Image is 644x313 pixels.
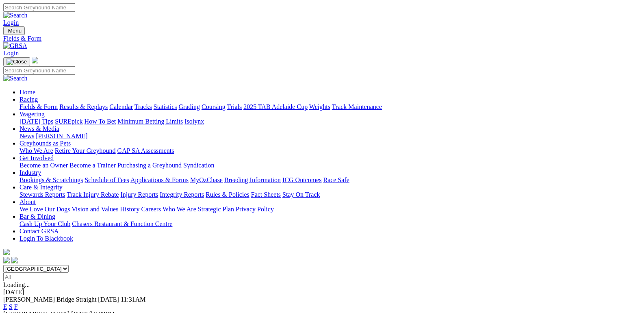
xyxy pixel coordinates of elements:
div: Industry [20,176,641,184]
a: SUREpick [55,118,82,125]
a: News [20,133,34,139]
a: Schedule of Fees [85,176,129,183]
a: Industry [20,169,41,176]
a: Home [20,89,35,96]
a: Purchasing a Greyhound [117,162,182,169]
a: Vision and Values [72,206,118,213]
a: Racing [20,96,38,103]
span: [PERSON_NAME] Bridge Straight [3,296,96,303]
div: Care & Integrity [20,191,641,198]
a: Integrity Reports [160,191,204,198]
a: About [20,198,36,205]
img: Close [7,59,27,65]
a: MyOzChase [190,176,223,183]
a: History [120,206,139,213]
a: Who We Are [20,147,53,154]
a: Trials [227,103,242,110]
a: S [9,303,13,310]
a: ICG Outcomes [282,176,321,183]
div: [DATE] [3,289,641,296]
a: Who We Are [163,206,196,213]
a: Applications & Forms [130,176,189,183]
a: Tracks [134,103,152,110]
a: Minimum Betting Limits [117,118,183,125]
a: Rules & Policies [206,191,249,198]
a: Retire Your Greyhound [55,147,116,154]
input: Search [3,3,75,12]
div: Get Involved [20,162,641,169]
span: Loading... [3,281,30,288]
a: Syndication [183,162,214,169]
a: E [3,303,7,310]
a: Strategic Plan [198,206,234,213]
a: Get Involved [20,154,54,161]
a: Login [3,50,19,57]
a: How To Bet [85,118,116,125]
a: Become an Owner [20,162,68,169]
a: Greyhounds as Pets [20,140,71,147]
div: About [20,206,641,213]
a: Stay On Track [282,191,320,198]
button: Toggle navigation [3,57,30,66]
a: Contact GRSA [20,228,59,235]
a: Cash Up Your Club [20,220,70,227]
a: News & Media [20,125,59,132]
input: Select date [3,273,75,281]
a: Fact Sheets [251,191,281,198]
img: logo-grsa-white.png [3,249,10,255]
a: Isolynx [184,118,204,125]
a: Coursing [202,103,226,110]
a: Statistics [154,103,177,110]
img: facebook.svg [3,257,10,263]
a: Stewards Reports [20,191,65,198]
span: 11:31AM [121,296,146,303]
a: Injury Reports [120,191,158,198]
a: Bar & Dining [20,213,55,220]
a: Weights [309,103,330,110]
a: Bookings & Scratchings [20,176,83,183]
a: 2025 TAB Adelaide Cup [243,103,308,110]
img: twitter.svg [11,257,18,263]
a: Grading [179,103,200,110]
a: F [14,303,18,310]
a: Become a Trainer [69,162,116,169]
a: Fields & Form [3,35,641,42]
a: Care & Integrity [20,184,63,191]
a: Calendar [109,103,133,110]
div: Racing [20,103,641,111]
a: [PERSON_NAME] [36,133,87,139]
a: We Love Our Dogs [20,206,70,213]
a: Race Safe [323,176,349,183]
a: Results & Replays [59,103,108,110]
img: GRSA [3,42,27,50]
img: Search [3,12,28,19]
a: Privacy Policy [236,206,274,213]
a: Wagering [20,111,45,117]
a: Login To Blackbook [20,235,73,242]
button: Toggle navigation [3,26,25,35]
div: News & Media [20,133,641,140]
a: Careers [141,206,161,213]
img: Search [3,75,28,82]
a: Login [3,19,19,26]
a: GAP SA Assessments [117,147,174,154]
div: Wagering [20,118,641,125]
a: Breeding Information [224,176,281,183]
input: Search [3,66,75,75]
a: Track Maintenance [332,103,382,110]
a: Fields & Form [20,103,58,110]
div: Greyhounds as Pets [20,147,641,154]
img: logo-grsa-white.png [32,57,38,63]
span: [DATE] [98,296,119,303]
a: Track Injury Rebate [67,191,119,198]
div: Bar & Dining [20,220,641,228]
a: Chasers Restaurant & Function Centre [72,220,172,227]
a: [DATE] Tips [20,118,53,125]
span: Menu [8,28,22,34]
